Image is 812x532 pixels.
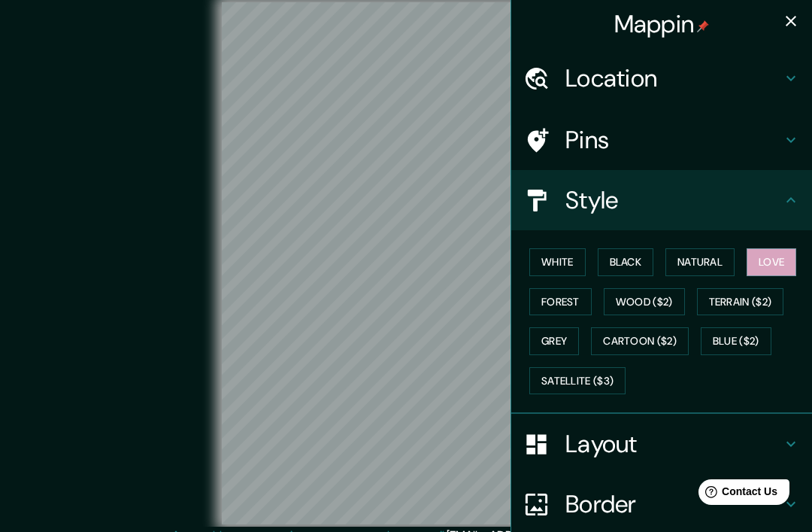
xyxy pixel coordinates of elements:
[529,288,592,316] button: Forest
[565,63,782,93] h4: Location
[678,473,795,515] iframe: Help widget launcher
[529,367,626,395] button: Satellite ($3)
[598,248,654,276] button: Black
[222,2,591,524] canvas: Map
[665,248,735,276] button: Natural
[565,125,782,155] h4: Pins
[565,489,782,519] h4: Border
[565,429,782,459] h4: Layout
[565,185,782,215] h4: Style
[511,414,812,474] div: Layout
[747,248,796,276] button: Love
[591,327,689,355] button: Cartoon ($2)
[697,288,784,316] button: Terrain ($2)
[614,9,710,39] h4: Mappin
[511,170,812,230] div: Style
[529,327,579,355] button: Grey
[701,327,771,355] button: Blue ($2)
[529,248,586,276] button: White
[697,20,709,32] img: pin-icon.png
[604,288,685,316] button: Wood ($2)
[511,48,812,108] div: Location
[511,110,812,170] div: Pins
